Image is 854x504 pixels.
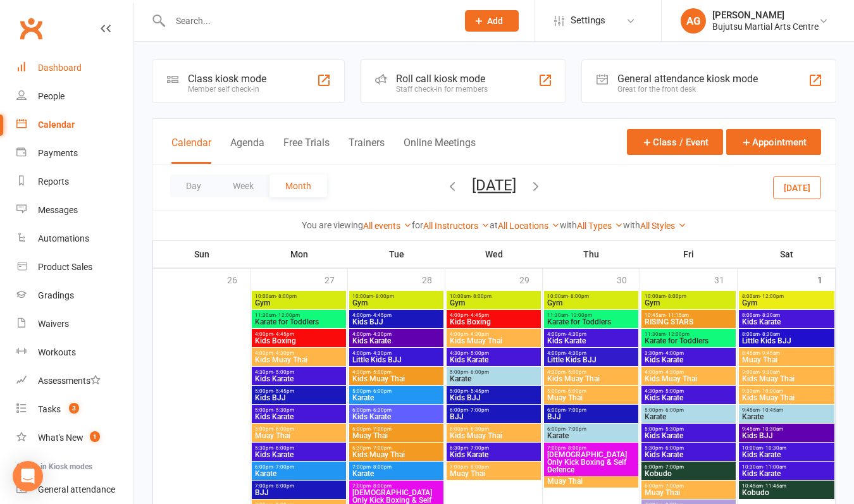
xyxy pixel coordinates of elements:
[741,375,832,383] span: Kids Muay Thai
[38,148,78,158] div: Payments
[445,241,543,267] th: Wed
[449,318,538,326] span: Kids Boxing
[763,464,786,470] span: - 11:00am
[644,293,733,299] span: 10:00am
[273,426,294,432] span: - 6:00pm
[254,426,343,432] span: 5:00pm
[227,269,250,290] div: 26
[396,73,488,85] div: Roll call kiosk mode
[741,407,832,413] span: 9:45am
[644,413,733,421] span: Karate
[352,293,441,299] span: 10:00am
[38,91,65,101] div: People
[170,175,217,197] button: Day
[741,312,832,318] span: 8:00am
[741,451,832,458] span: Kids Karate
[254,445,343,451] span: 5:30pm
[325,269,347,290] div: 27
[449,375,538,383] span: Karate
[449,312,538,318] span: 4:00pm
[373,293,394,299] span: - 8:00pm
[352,331,441,337] span: 4:00pm
[38,176,69,187] div: Reports
[663,464,684,470] span: - 7:00pm
[38,433,84,443] div: What's New
[273,464,294,470] span: - 7:00pm
[38,290,74,300] div: Gradings
[760,293,784,299] span: - 12:00pm
[449,407,538,413] span: 6:00pm
[644,388,733,394] span: 4:30pm
[547,407,636,413] span: 6:00pm
[547,350,636,356] span: 4:00pm
[352,299,441,307] span: Gym
[449,369,538,375] span: 5:00pm
[547,356,636,364] span: Little Kids BJJ
[449,432,538,439] span: Kids Muay Thai
[16,196,133,224] a: Messages
[254,356,343,364] span: Kids Muay Thai
[547,394,636,402] span: Muay Thai
[465,10,519,32] button: Add
[665,312,689,318] span: - 11:15am
[188,73,266,85] div: Class kiosk mode
[741,356,832,364] span: Muay Thai
[644,426,733,432] span: 5:00pm
[449,350,538,356] span: 4:30pm
[254,407,343,413] span: 5:00pm
[352,413,441,421] span: Kids Karate
[254,451,343,458] span: Kids Karate
[571,6,605,35] span: Settings
[449,388,538,394] span: 5:00pm
[566,369,586,375] span: - 5:00pm
[760,426,783,432] span: - 10:30am
[302,220,363,230] strong: You are viewing
[251,241,348,267] th: Mon
[468,312,489,318] span: - 4:45pm
[16,338,133,367] a: Workouts
[644,375,733,383] span: Kids Muay Thai
[487,16,503,26] span: Add
[371,350,392,356] span: - 4:30pm
[760,369,780,375] span: - 9:30am
[371,331,392,337] span: - 4:30pm
[16,476,133,504] a: General attendance kiosk mode
[254,464,343,470] span: 6:00pm
[273,331,294,337] span: - 4:45pm
[644,369,733,375] span: 4:00pm
[547,337,636,345] span: Kids Karate
[741,470,832,477] span: Kids Karate
[254,318,343,326] span: Karate for Toddlers
[741,293,832,299] span: 8:00am
[423,221,490,231] a: All Instructors
[273,483,294,489] span: - 8:00pm
[38,120,75,130] div: Calendar
[38,233,89,243] div: Automations
[738,241,836,267] th: Sat
[663,369,684,375] span: - 4:30pm
[663,445,684,451] span: - 6:00pm
[547,445,636,451] span: 7:00pm
[283,137,330,164] button: Free Trials
[363,221,412,231] a: All events
[273,407,294,413] span: - 5:30pm
[644,470,733,477] span: Kobudo
[468,445,489,451] span: - 7:00pm
[741,350,832,356] span: 8:45am
[16,395,133,424] a: Tasks 3
[817,269,835,290] div: 1
[547,293,636,299] span: 10:00am
[663,426,684,432] span: - 5:30pm
[371,426,392,432] span: - 7:00pm
[352,445,441,451] span: 6:30pm
[16,253,133,281] a: Product Sales
[449,451,538,458] span: Kids Karate
[577,221,623,231] a: All Types
[712,9,819,21] div: [PERSON_NAME]
[568,312,592,318] span: - 12:00pm
[16,139,133,168] a: Payments
[760,312,780,318] span: - 8:30am
[16,281,133,310] a: Gradings
[547,426,636,432] span: 6:00pm
[276,312,300,318] span: - 12:00pm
